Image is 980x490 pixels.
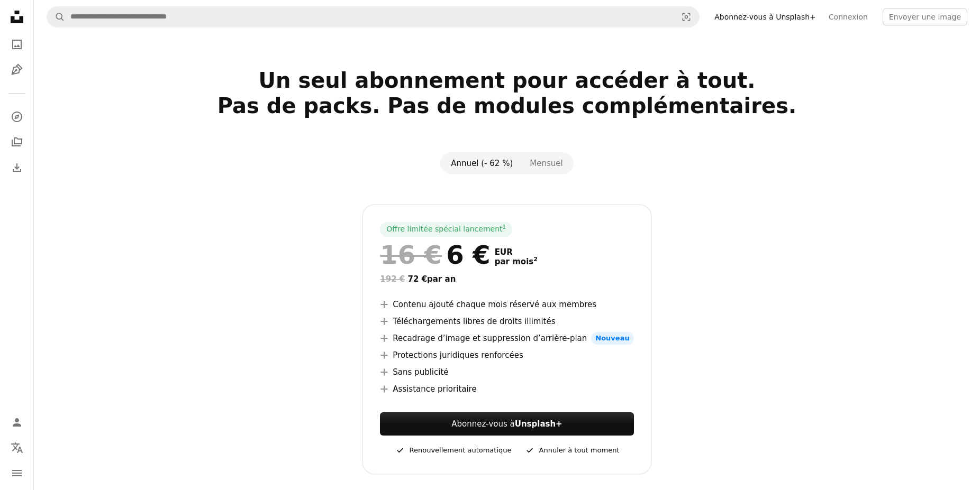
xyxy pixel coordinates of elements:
span: 16 € [380,241,442,269]
li: Contenu ajouté chaque mois réservé aux membres [380,298,633,311]
li: Recadrage d’image et suppression d’arrière-plan [380,332,633,345]
span: 192 € [380,274,405,284]
a: Connexion [822,8,874,25]
button: Recherche de visuels [674,7,699,27]
button: Annuel (- 62 %) [442,154,521,172]
li: Sans publicité [380,366,633,378]
a: Accueil — Unsplash [6,6,28,30]
button: Menu [6,463,28,484]
li: Protections juridiques renforcées [380,349,633,362]
button: Rechercher sur Unsplash [47,7,65,27]
div: Offre limitée spécial lancement [380,222,512,237]
strong: Unsplash+ [515,419,562,429]
li: Téléchargements libres de droits illimités [380,315,633,328]
a: Explorer [6,106,28,127]
sup: 1 [503,224,506,230]
a: Photos [6,34,28,55]
form: Rechercher des visuels sur tout le site [47,6,700,27]
a: Illustrations [6,59,28,80]
div: 6 € [380,241,490,269]
a: Collections [6,132,28,153]
a: Abonnez-vous à Unsplash+ [708,8,822,25]
div: 72 € par an [380,273,633,285]
div: Renouvellement automatique [395,444,512,457]
button: Mensuel [521,154,571,172]
span: par mois [495,257,538,266]
li: Assistance prioritaire [380,383,633,395]
div: Annuler à tout moment [524,444,620,457]
sup: 2 [533,256,538,263]
button: Abonnez-vous àUnsplash+ [380,412,633,436]
span: Nouveau [591,332,633,345]
button: Langue [6,437,28,458]
a: 1 [501,224,509,235]
a: 2 [531,257,540,266]
button: Envoyer une image [883,8,967,25]
h2: Un seul abonnement pour accéder à tout. Pas de packs. Pas de modules complémentaires. [166,68,848,144]
a: Connexion / S’inscrire [6,412,28,433]
a: Historique de téléchargement [6,157,28,178]
span: EUR [495,247,538,257]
